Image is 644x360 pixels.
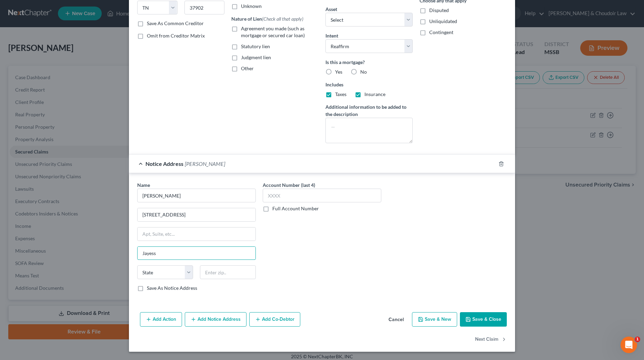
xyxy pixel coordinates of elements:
[241,65,254,71] span: Other
[263,189,381,202] input: XXXX
[241,54,271,60] span: Judgment lien
[325,6,337,12] span: Asset
[231,15,303,22] label: Nature of Lien
[185,160,225,167] span: [PERSON_NAME]
[138,208,255,221] input: Enter address...
[241,3,262,10] label: Unknown
[147,285,197,292] label: Save As Notice Address
[475,332,507,347] button: Next Claim
[241,43,270,49] span: Statutory lien
[429,29,453,35] span: Contingent
[635,337,640,342] span: 1
[325,32,338,39] label: Intent
[147,33,205,39] span: Omit from Creditor Matrix
[140,312,182,327] button: Add Action
[335,91,346,97] span: Taxes
[145,160,183,167] span: Notice Address
[460,312,507,327] button: Save & Close
[147,20,204,27] label: Save As Common Creditor
[137,189,256,202] input: Search by name...
[621,337,637,353] iframe: Intercom live chat
[412,312,457,327] button: Save & New
[138,227,255,241] input: Apt, Suite, etc...
[137,182,150,188] span: Name
[325,81,413,88] label: Includes
[429,7,449,13] span: Disputed
[429,18,457,24] span: Unliquidated
[138,247,255,260] input: Enter city...
[241,25,305,38] span: Agreement you made (such as mortgage or secured car loan)
[360,69,367,75] span: No
[325,59,413,66] label: Is this a mortgage?
[262,16,303,22] span: (Check all that apply)
[325,103,413,118] label: Additional information to be added to the description
[383,313,409,327] button: Cancel
[263,181,315,189] label: Account Number (last 4)
[184,1,225,14] input: Enter zip...
[185,312,246,327] button: Add Notice Address
[249,312,300,327] button: Add Co-Debtor
[335,69,342,75] span: Yes
[272,205,319,212] label: Full Account Number
[200,265,256,279] input: Enter zip..
[364,91,385,97] span: Insurance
